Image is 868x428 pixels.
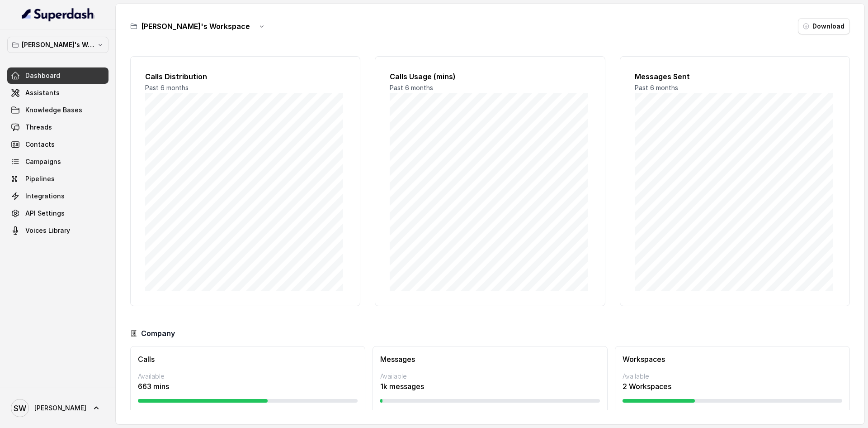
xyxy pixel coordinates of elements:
h2: Calls Usage (mins) [390,71,590,82]
p: 2 Workspaces [623,381,842,392]
a: Integrations [7,188,108,204]
h3: Workspaces [623,354,842,365]
span: Voices Library [25,226,70,235]
a: Knowledge Bases [7,102,108,118]
a: Threads [7,119,108,135]
a: Dashboard [7,67,108,84]
h3: Messages [380,354,600,365]
span: Pipelines [25,174,55,183]
button: [PERSON_NAME]'s Workspace [7,37,108,53]
img: light.svg [22,7,94,22]
a: Pipelines [7,171,108,187]
a: Campaigns [7,154,108,170]
p: 1k messages [380,381,600,392]
a: [PERSON_NAME] [7,395,108,421]
span: Threads [25,123,52,132]
span: API Settings [25,209,65,218]
a: API Settings [7,205,108,221]
a: Assistants [7,85,108,101]
p: 663 mins [138,381,358,392]
span: Contacts [25,140,55,149]
span: Past 6 months [390,84,433,91]
h3: [PERSON_NAME]'s Workspace [141,21,250,32]
span: Past 6 months [635,84,678,91]
h2: Messages Sent [635,71,835,82]
h2: Calls Distribution [145,71,345,82]
p: Available [380,372,600,381]
p: [PERSON_NAME]'s Workspace [22,39,94,50]
span: Knowledge Bases [25,106,82,115]
h3: Company [141,328,175,339]
span: Dashboard [25,71,60,80]
a: Voices Library [7,222,108,239]
a: Contacts [7,136,108,153]
h3: Calls [138,354,358,365]
p: Available [138,372,358,381]
button: Download [798,18,850,34]
span: Past 6 months [145,84,189,91]
span: Assistants [25,88,60,97]
text: SW [14,404,26,413]
p: Available [623,372,842,381]
span: Integrations [25,192,65,201]
span: [PERSON_NAME] [34,404,86,413]
span: Campaigns [25,157,61,166]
